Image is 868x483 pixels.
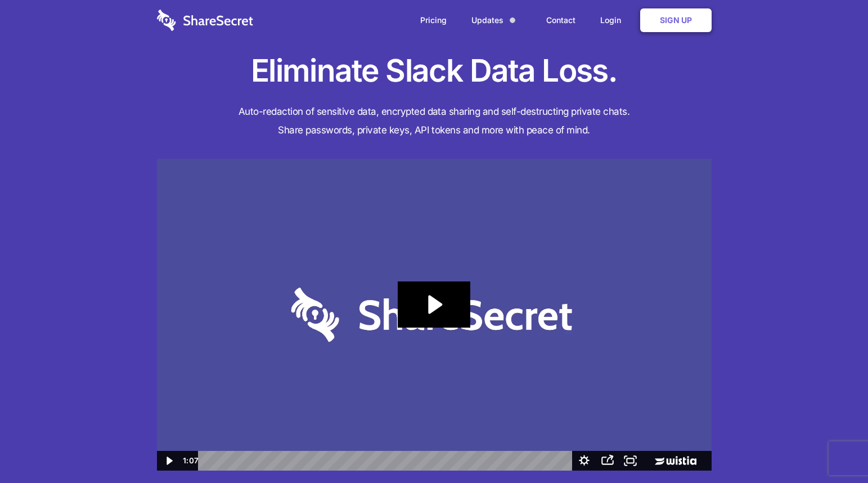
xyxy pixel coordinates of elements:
img: logo-wordmark-white-trans-d4663122ce5f474addd5e946df7df03e33cb6a1c49d2221995e7729f52c070b2.svg [157,10,253,31]
a: Contact [535,3,587,38]
h4: Auto-redaction of sensitive data, encrypted data sharing and self-destructing private chats. Shar... [157,102,712,140]
img: Sharesecret [157,159,712,471]
button: Play Video [157,451,180,471]
button: Play Video: Sharesecret Slack Extension [398,281,470,328]
a: Login [589,3,638,38]
button: Show settings menu [573,451,596,471]
a: Sign Up [640,8,712,32]
h1: Eliminate Slack Data Loss. [157,51,712,91]
a: Pricing [409,3,458,38]
button: Open sharing menu [596,451,619,471]
button: Fullscreen [619,451,642,471]
a: Wistia Logo -- Learn More [642,451,711,471]
div: Playbar [207,451,567,471]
